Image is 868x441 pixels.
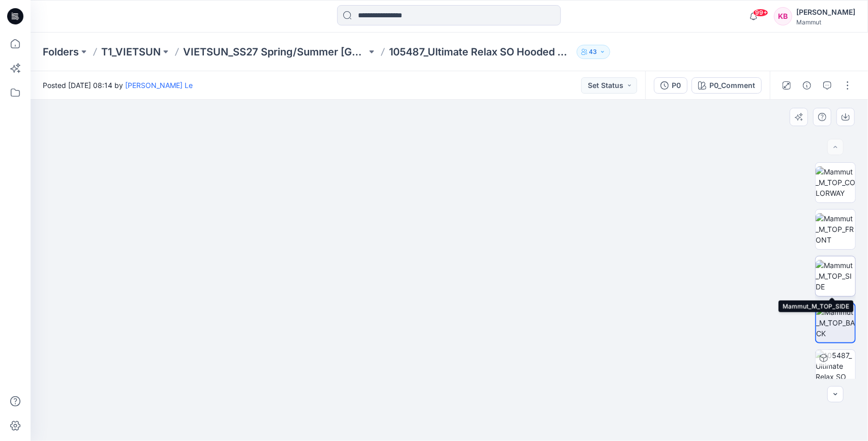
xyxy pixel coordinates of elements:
[672,80,681,91] div: P0
[589,46,597,57] p: 43
[796,6,855,18] div: [PERSON_NAME]
[68,52,831,441] img: eyJhbGciOiJIUzI1NiIsImtpZCI6IjAiLCJzbHQiOiJzZXMiLCJ0eXAiOiJKV1QifQ.eyJkYXRhIjp7InR5cGUiOiJzdG9yYW...
[389,45,573,59] p: 105487_Ultimate Relax SO Hooded Jacket AF Men
[816,260,855,292] img: Mammut_M_TOP_SIDE
[816,307,855,339] img: Mammut_M_TOP_BACK
[816,166,855,198] img: Mammut_M_TOP_COLORWAY
[183,45,367,59] a: VIETSUN_SS27 Spring/Summer [GEOGRAPHIC_DATA]
[709,80,755,91] div: P0_Comment
[43,80,193,91] span: Posted [DATE] 08:14 by
[816,350,855,390] img: 105487_Ultimate Relax SO Hooded Jacket AF Men P0_Comment
[816,213,855,245] img: Mammut_M_TOP_FRONT
[43,45,79,59] a: Folders
[654,77,687,94] button: P0
[577,45,610,59] button: 43
[774,7,792,25] div: KB
[101,45,161,59] a: T1_VIETSUN
[796,18,855,26] div: Mammut
[692,77,762,94] button: P0_Comment
[125,81,193,90] a: [PERSON_NAME] Le
[799,77,815,94] button: Details
[753,9,768,17] span: 99+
